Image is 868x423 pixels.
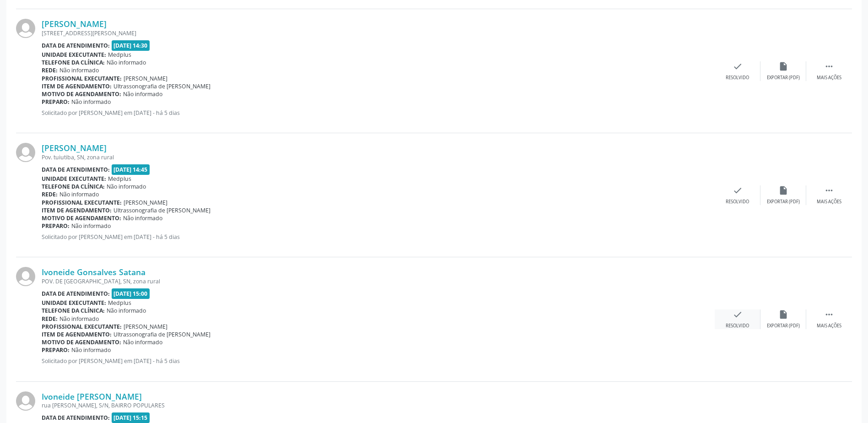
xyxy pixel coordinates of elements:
[124,199,167,206] span: [PERSON_NAME]
[42,42,110,49] b: Data de atendimento:
[42,267,146,277] a: Ivoneide Gonsalves Satana
[42,277,715,285] div: POV. DE [GEOGRAPHIC_DATA], SN, zona rural
[42,19,107,29] a: [PERSON_NAME]
[71,346,111,354] span: Não informado
[42,153,715,161] div: Pov. tuiutiba, SN, zona rural
[42,59,105,66] b: Telefone da clínica:
[107,59,146,66] span: Não informado
[42,190,58,198] b: Rede:
[42,206,112,214] b: Item de agendamento:
[71,98,111,106] span: Não informado
[42,357,715,365] p: Solicitado por [PERSON_NAME] em [DATE] - há 5 dias
[42,82,112,90] b: Item de agendamento:
[59,315,99,323] span: Não informado
[42,29,715,37] div: [STREET_ADDRESS][PERSON_NAME]
[817,75,841,81] div: Mais ações
[42,183,105,190] b: Telefone da clínica:
[42,233,715,241] p: Solicitado por [PERSON_NAME] em [DATE] - há 5 dias
[112,40,150,51] span: [DATE] 14:30
[42,214,121,222] b: Motivo de agendamento:
[824,185,834,195] i: 
[108,51,131,59] span: Medplus
[42,143,107,153] a: [PERSON_NAME]
[107,307,146,315] span: Não informado
[726,323,749,329] div: Resolvido
[123,90,162,98] span: Não informado
[108,299,131,307] span: Medplus
[42,315,58,323] b: Rede:
[42,331,112,338] b: Item de agendamento:
[726,75,749,81] div: Resolvido
[42,66,58,74] b: Rede:
[42,323,122,331] b: Profissional executante:
[42,98,70,106] b: Preparo:
[767,323,800,329] div: Exportar (PDF)
[16,143,35,162] img: img
[778,185,788,195] i: insert_drive_file
[112,412,150,423] span: [DATE] 15:15
[59,66,99,74] span: Não informado
[59,190,99,198] span: Não informado
[767,75,800,81] div: Exportar (PDF)
[42,414,110,422] b: Data de atendimento:
[733,61,743,71] i: check
[112,164,150,175] span: [DATE] 14:45
[42,199,122,206] b: Profissional executante:
[113,206,210,214] span: Ultrassonografia de [PERSON_NAME]
[42,222,70,230] b: Preparo:
[107,183,146,190] span: Não informado
[778,61,788,71] i: insert_drive_file
[16,19,35,38] img: img
[726,199,749,205] div: Resolvido
[42,175,106,183] b: Unidade executante:
[124,323,167,331] span: [PERSON_NAME]
[42,75,122,82] b: Profissional executante:
[42,109,715,117] p: Solicitado por [PERSON_NAME] em [DATE] - há 5 dias
[733,309,743,320] i: check
[124,75,167,82] span: [PERSON_NAME]
[42,299,106,307] b: Unidade executante:
[42,338,121,346] b: Motivo de agendamento:
[16,267,35,286] img: img
[817,199,841,205] div: Mais ações
[824,61,834,71] i: 
[108,175,131,183] span: Medplus
[42,391,142,401] a: Ivoneide [PERSON_NAME]
[42,51,106,59] b: Unidade executante:
[42,90,121,98] b: Motivo de agendamento:
[733,185,743,195] i: check
[113,82,210,90] span: Ultrassonografia de [PERSON_NAME]
[42,401,715,409] div: rua [PERSON_NAME], S/N, BAIRRO POPULARES
[42,307,105,315] b: Telefone da clínica:
[123,338,162,346] span: Não informado
[767,199,800,205] div: Exportar (PDF)
[71,222,111,230] span: Não informado
[824,309,834,320] i: 
[42,290,110,298] b: Data de atendimento:
[778,309,788,320] i: insert_drive_file
[123,214,162,222] span: Não informado
[817,323,841,329] div: Mais ações
[112,288,150,299] span: [DATE] 15:00
[42,166,110,174] b: Data de atendimento:
[113,331,210,338] span: Ultrassonografia de [PERSON_NAME]
[42,346,70,354] b: Preparo:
